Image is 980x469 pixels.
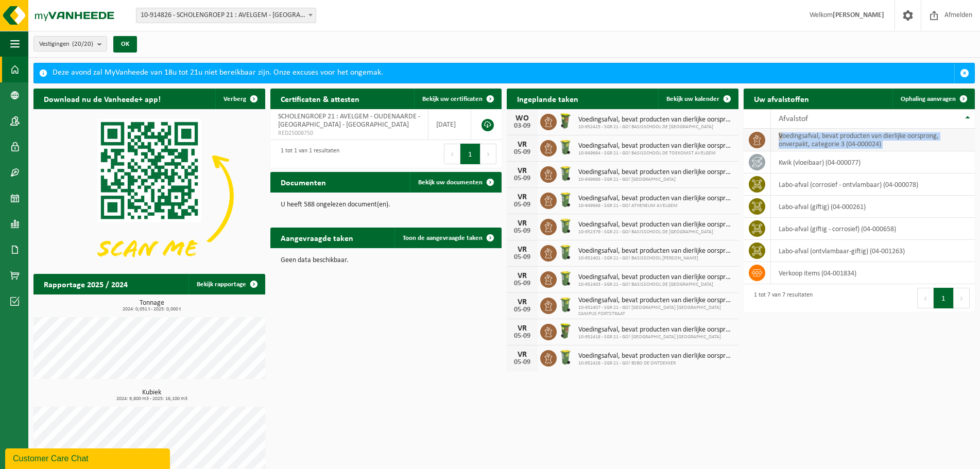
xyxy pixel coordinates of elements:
span: 10-952425 - SGR 21 - GO! BASISSCHOOL DE [GEOGRAPHIC_DATA] [578,124,733,130]
td: voedingsafval, bevat producten van dierlijke oorsprong, onverpakt, categorie 3 (04-000024) [771,129,975,151]
div: VR [512,351,532,359]
button: Previous [917,288,934,308]
span: Voedingsafval, bevat producten van dierlijke oorsprong, onverpakt, categorie 3 [578,116,733,124]
count: (20/20) [72,41,93,47]
p: Geen data beschikbaar. [281,257,492,264]
img: WB-0140-HPE-GN-50 [557,165,574,182]
span: Bekijk uw certificaten [422,96,483,102]
div: Deze avond zal MyVanheede van 18u tot 21u niet bereikbaar zijn. Onze excuses voor het ongemak. [53,63,954,83]
img: WB-0060-HPE-GN-51 [557,112,574,130]
span: 10-914826 - SCHOLENGROEP 21 : AVELGEM - OUDENAARDE - RONSE - OUDENAARDE [136,8,316,23]
span: Voedingsafval, bevat producten van dierlijke oorsprong, onverpakt, categorie 3 [578,221,733,229]
span: Voedingsafval, bevat producten van dierlijke oorsprong, onverpakt, categorie 3 [578,195,733,203]
img: WB-0140-HPE-GN-50 [557,191,574,209]
span: Voedingsafval, bevat producten van dierlijke oorsprong, onverpakt, categorie 3 [578,352,733,360]
span: Voedingsafval, bevat producten van dierlijke oorsprong, onverpakt, categorie 3 [578,247,733,255]
td: labo-afval (corrosief - ontvlambaar) (04-000078) [771,173,975,196]
span: Toon de aangevraagde taken [403,235,483,241]
button: Previous [444,144,460,164]
span: Afvalstof [779,115,808,123]
h2: Ingeplande taken [507,89,589,109]
a: Toon de aangevraagde taken [394,228,501,248]
button: Next [954,288,970,308]
span: Verberg [223,96,246,102]
img: WB-0140-HPE-GN-50 [557,349,574,366]
div: VR [512,167,532,175]
td: labo-afval (ontvlambaar-giftig) (04-001263) [771,240,975,262]
button: 1 [460,144,480,164]
a: Ophaling aanvragen [892,89,974,109]
h3: Kubiek [39,389,265,402]
div: 05-09 [512,306,532,314]
button: Verberg [215,89,264,109]
button: OK [113,36,137,53]
iframe: chat widget [5,446,172,469]
h3: Tonnage [39,300,265,312]
td: verkoop items (04-001834) [771,262,975,284]
div: 05-09 [512,228,532,235]
span: Bekijk uw documenten [418,179,483,186]
div: 05-09 [512,201,532,209]
span: 10-952403 - SGR 21 - GO! BASISSCHOOL DE [GEOGRAPHIC_DATA] [578,282,733,288]
span: 2024: 0,051 t - 2025: 0,000 t [39,307,265,312]
span: 10-952418 - SGR 21 - GO! [GEOGRAPHIC_DATA] [GEOGRAPHIC_DATA] [578,334,733,340]
button: Vestigingen(20/20) [33,36,107,51]
h2: Uw afvalstoffen [744,89,819,109]
div: 05-09 [512,359,532,366]
img: Download de VHEPlus App [33,109,265,283]
img: WB-0060-HPE-GN-50 [557,322,574,340]
span: Voedingsafval, bevat producten van dierlijke oorsprong, onverpakt, categorie 3 [578,142,733,150]
h2: Documenten [270,172,336,192]
div: 05-09 [512,254,532,261]
img: WB-0140-HPE-GN-50 [557,270,574,287]
h2: Aangevraagde taken [270,228,364,248]
p: U heeft 588 ongelezen document(en). [281,201,492,209]
div: VR [512,193,532,201]
a: Bekijk uw documenten [410,172,501,193]
td: labo-afval (giftig - corrosief) (04-000658) [771,218,975,240]
div: 05-09 [512,175,532,182]
img: WB-0140-HPE-GN-50 [557,244,574,261]
div: 1 tot 1 van 1 resultaten [276,143,339,165]
a: Bekijk rapportage [188,274,264,294]
span: 10-952379 - SGR 21 - GO! BASISSCHOOL DE [GEOGRAPHIC_DATA] [578,229,733,235]
div: VR [512,246,532,254]
span: RED25008750 [278,129,421,137]
div: VR [512,272,532,280]
h2: Certificaten & attesten [270,89,370,109]
div: VR [512,298,532,306]
td: kwik (vloeibaar) (04-000077) [771,151,975,173]
span: 10-914826 - SCHOLENGROEP 21 : AVELGEM - OUDENAARDE - RONSE - OUDENAARDE [136,8,316,23]
img: WB-0140-HPE-GN-50 [557,217,574,235]
span: 2024: 9,800 m3 - 2025: 16,100 m3 [39,396,265,402]
span: 10-952407 - SGR 21 - GO! [GEOGRAPHIC_DATA] [GEOGRAPHIC_DATA] CAMPUS FORTSTRAAT [578,305,733,317]
span: Voedingsafval, bevat producten van dierlijke oorsprong, onverpakt, categorie 3 [578,273,733,282]
div: VR [512,219,532,228]
span: SCHOLENGROEP 21 : AVELGEM - OUDENAARDE - [GEOGRAPHIC_DATA] - [GEOGRAPHIC_DATA] [278,113,420,129]
div: VR [512,141,532,149]
button: Next [480,144,496,164]
div: 1 tot 7 van 7 resultaten [749,287,813,309]
strong: [PERSON_NAME] [833,11,884,19]
span: Vestigingen [39,37,93,52]
span: 10-952401 - SGR 21 - GO! BASISSCHOOL [PERSON_NAME] [578,255,733,262]
div: 05-09 [512,280,532,287]
span: 10-952428 - SGR 21 - GO! BSBO DE ONTDEKKER [578,360,733,367]
h2: Rapportage 2025 / 2024 [33,274,138,294]
span: 10-949668 - SGR 21 - GO! ATHENEUM AVELGEM [578,203,733,209]
div: VR [512,324,532,333]
span: Bekijk uw kalender [666,96,719,102]
img: WB-0140-HPE-GN-50 [557,296,574,314]
td: [DATE] [428,109,471,140]
h2: Download nu de Vanheede+ app! [33,89,171,109]
button: 1 [934,288,954,308]
span: Voedingsafval, bevat producten van dierlijke oorsprong, onverpakt, categorie 3 [578,168,733,177]
span: Voedingsafval, bevat producten van dierlijke oorsprong, onverpakt, categorie 3 [578,297,733,305]
div: 03-09 [512,123,532,130]
span: 10-949666 - SGR 21 - GO! [GEOGRAPHIC_DATA] [578,177,733,183]
span: Ophaling aanvragen [901,96,956,102]
td: labo-afval (giftig) (04-000261) [771,196,975,218]
div: 05-09 [512,333,532,340]
div: WO [512,114,532,123]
